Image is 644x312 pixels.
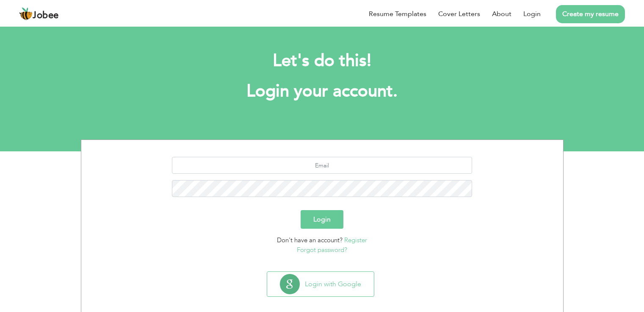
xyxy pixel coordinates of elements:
a: Resume Templates [369,9,426,19]
a: Forgot password? [297,246,347,254]
span: Jobee [33,11,59,20]
a: Jobee [19,7,59,21]
a: Register [344,236,367,244]
input: Email [172,157,472,174]
button: Login [301,210,343,229]
span: Don't have an account? [277,236,343,244]
a: About [492,9,511,19]
h1: Login your account. [94,80,551,102]
a: Cover Letters [438,9,480,19]
button: Login with Google [267,272,374,296]
h2: Let's do this! [94,50,551,72]
a: Login [523,9,541,19]
a: Create my resume [556,5,625,23]
img: jobee.io [19,7,33,21]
